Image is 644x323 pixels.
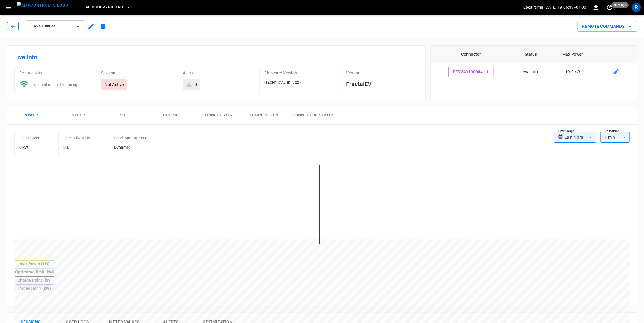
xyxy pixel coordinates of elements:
[81,2,133,13] button: Friendlier - Guelph
[431,46,637,81] table: connector table
[241,106,288,125] button: Temperature
[600,132,630,143] div: 1 min
[84,4,123,11] span: Friendlier - Guelph
[19,144,40,151] h6: 0 kW
[550,63,595,81] td: 19.2 kW
[577,21,637,32] button: Remote Commands
[19,70,91,76] p: Connectivity
[523,4,543,10] p: Local time
[114,135,149,141] p: Load Management
[26,20,84,32] button: FEV240100044
[511,46,550,63] th: Status
[631,3,641,12] div: profile-icon
[194,82,197,88] div: 0
[431,46,511,63] th: Connector
[114,144,149,151] h6: Dynamic
[550,46,595,63] th: Max Power
[29,23,73,30] span: FEV240100044
[448,67,493,77] button: FEV240100044 - 1
[511,63,550,81] td: Available
[105,82,124,88] p: Not Active
[194,106,241,125] button: Connectivity
[264,81,301,85] span: [TECHNICAL_ID]:V227
[101,70,173,76] p: Session
[19,135,40,141] p: Live Power
[577,21,637,32] div: remote commands options
[564,132,596,143] div: Last 4 hrs
[288,106,339,125] button: Connector Status
[54,106,101,125] button: Energy
[17,2,68,9] img: ampcontrol.io logo
[101,106,147,125] button: SOC
[63,144,90,151] h6: 0%
[14,53,418,62] h6: Live Info
[346,79,418,89] h6: FractalEV
[544,4,586,10] p: [DATE] 19:06:39 -04:00
[558,129,574,134] label: Time Range
[183,70,255,76] p: Alerts
[63,135,90,141] p: Live Utilization
[605,129,619,134] label: Resolution
[605,3,614,12] button: set refresh interval
[7,106,54,125] button: Power
[611,2,629,8] span: 30 s ago
[346,70,418,76] p: Vendor
[147,106,194,125] button: Uptime
[33,83,79,87] span: updated about 3 hours ago
[264,70,336,76] p: Firmware Version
